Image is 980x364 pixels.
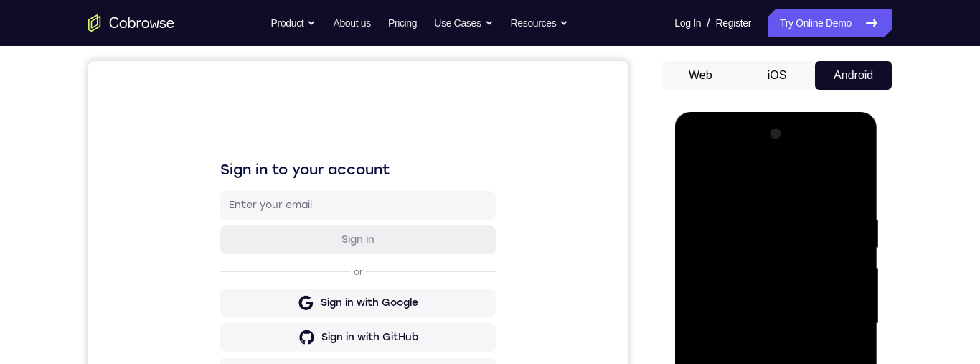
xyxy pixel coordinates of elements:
[232,235,330,249] div: Sign in with Google
[707,14,710,32] span: /
[662,61,739,90] button: Web
[229,338,334,353] div: Sign in with Zendesk
[815,61,892,90] button: Android
[434,9,493,37] button: Use Cases
[132,331,407,360] button: Sign in with Zendesk
[263,205,278,217] p: or
[674,9,701,37] a: Log In
[141,137,399,151] input: Enter your email
[132,262,407,291] button: Sign in with GitHub
[768,9,892,37] a: Try Online Demo
[88,14,174,32] a: Go to the home page
[511,9,569,37] button: Resources
[271,9,316,37] button: Product
[132,98,407,118] h1: Sign in to your account
[739,61,816,90] button: iOS
[333,9,370,37] a: About us
[233,269,330,284] div: Sign in with GitHub
[227,304,336,318] div: Sign in with Intercom
[132,228,407,256] button: Sign in with Google
[132,297,407,325] button: Sign in with Intercom
[716,9,751,37] a: Register
[132,164,407,193] button: Sign in
[388,9,417,37] a: Pricing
